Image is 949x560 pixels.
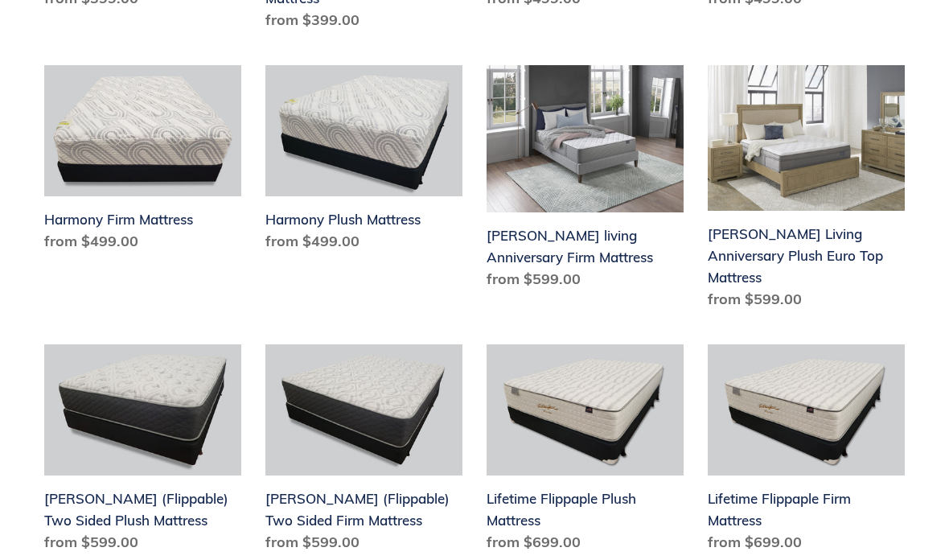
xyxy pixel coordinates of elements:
a: Harmony Plush Mattress [265,65,462,258]
a: Del Ray (Flippable) Two Sided Firm Mattress [265,344,462,559]
a: Lifetime Flippaple Plush Mattress [487,344,684,559]
a: Del Ray (Flippable) Two Sided Plush Mattress [44,344,241,559]
a: Scott Living Anniversary Plush Euro Top Mattress [708,65,905,316]
a: Scott living Anniversary Firm Mattress [487,65,684,297]
a: Lifetime Flippaple Firm Mattress [708,344,905,559]
a: Harmony Firm Mattress [44,65,241,258]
